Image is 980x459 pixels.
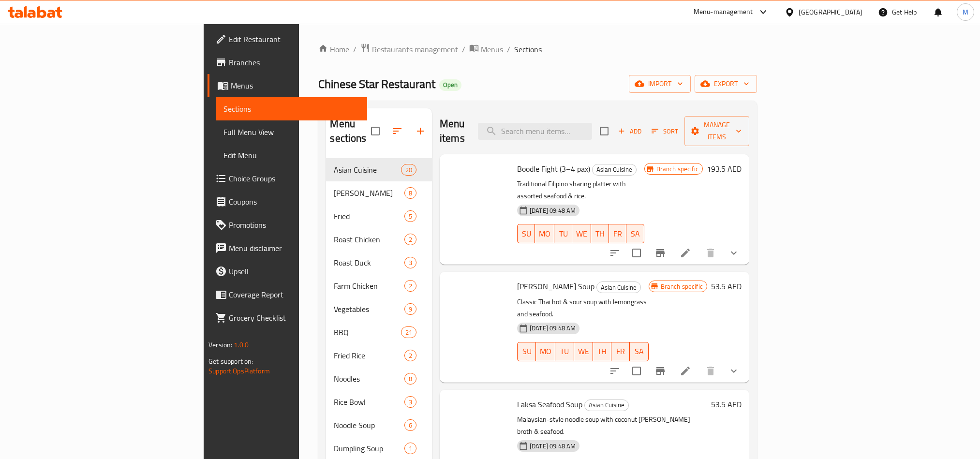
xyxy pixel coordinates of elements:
span: FR [615,344,626,358]
div: [GEOGRAPHIC_DATA] [799,7,862,17]
p: Traditional Filipino sharing platter with assorted seafood & rice. [517,178,644,202]
span: Asian Cuisine [597,282,640,293]
span: M [963,7,968,17]
div: Roast Chicken2 [326,228,432,251]
span: SU [521,344,532,358]
span: Menus [231,80,359,91]
li: / [462,44,465,55]
div: Dumpling Soup [334,443,404,454]
a: Promotions [208,213,367,237]
div: Mala Tang [334,187,404,199]
h6: 53.5 AED [711,398,742,411]
span: Manage items [692,119,742,143]
span: Sections [223,103,359,115]
span: 2 [405,351,416,360]
h6: 193.5 AED [707,162,742,176]
a: Menu disclaimer [208,237,367,260]
a: Branches [208,51,367,74]
svg: Show Choices [728,247,740,259]
div: items [401,326,416,338]
button: Add section [409,119,432,143]
button: FR [611,342,630,361]
span: Restaurants management [372,44,458,55]
div: items [404,350,416,361]
span: Fried [334,210,404,222]
span: Add item [614,124,645,139]
span: Sort items [645,124,684,139]
div: items [404,280,416,292]
button: sort-choices [603,359,626,383]
span: 3 [405,258,416,267]
span: MO [539,227,550,241]
span: Promotions [229,219,359,231]
span: [DATE] 09:48 AM [526,206,579,215]
button: TU [554,224,572,243]
span: Coverage Report [229,289,359,300]
div: Vegetables9 [326,297,432,321]
div: Rice Bowl [334,396,404,408]
span: Version: [208,339,232,351]
span: Select to update [626,361,647,381]
span: Asian Cuisine [334,164,401,176]
div: items [404,373,416,385]
span: Grocery Checklist [229,312,359,324]
span: Get support on: [208,355,253,368]
span: TU [559,344,570,358]
span: Select section [594,121,614,141]
a: Support.OpsPlatform [208,365,270,377]
div: items [404,443,416,454]
nav: breadcrumb [318,43,757,56]
a: Edit Menu [216,144,367,167]
span: Full Menu View [223,126,359,138]
button: WE [572,224,591,243]
span: Boodle Fight (3–4 pax) [517,162,590,176]
div: Farm Chicken [334,280,404,292]
button: WE [574,342,593,361]
span: TH [597,344,608,358]
a: Sections [216,97,367,120]
span: [PERSON_NAME] Soup [517,279,594,294]
span: TU [558,227,568,241]
button: MO [535,224,554,243]
button: SU [517,342,536,361]
span: 9 [405,305,416,314]
span: Coupons [229,196,359,207]
input: search [478,123,592,140]
p: Classic Thai hot & sour soup with lemongrass and seafood. [517,296,649,320]
button: SA [626,224,644,243]
span: 21 [401,328,416,337]
span: 20 [401,165,416,175]
span: Fried Rice [334,350,404,361]
a: Grocery Checklist [208,306,367,329]
a: Edit menu item [680,365,691,377]
a: Menus [208,74,367,97]
div: items [404,210,416,222]
div: [PERSON_NAME]8 [326,181,432,205]
span: Chinese Star Restaurant [318,73,435,95]
span: Sort [652,126,678,137]
span: 1 [405,444,416,453]
span: WE [578,344,589,358]
span: Branch specific [657,282,707,291]
a: Edit Restaurant [208,28,367,51]
div: Noodles [334,373,404,385]
span: 1.0.0 [234,339,249,351]
span: 8 [405,374,416,384]
button: Branch-specific-item [649,359,672,383]
a: Coupons [208,190,367,213]
span: Add [617,126,643,137]
a: Full Menu View [216,120,367,144]
span: Laksa Seafood Soup [517,397,582,412]
span: Roast Chicken [334,234,404,245]
span: Select to update [626,243,647,263]
span: 5 [405,212,416,221]
span: Asian Cuisine [585,400,628,411]
span: Noodle Soup [334,419,404,431]
button: TU [555,342,574,361]
span: 6 [405,421,416,430]
span: SA [634,344,644,358]
div: BBQ21 [326,321,432,344]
